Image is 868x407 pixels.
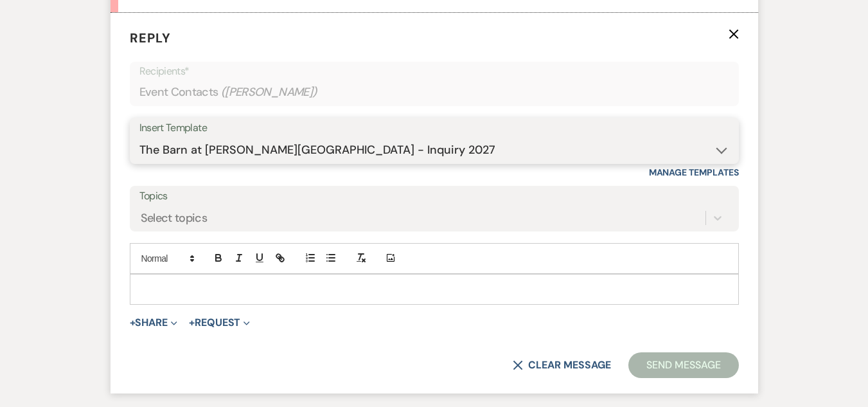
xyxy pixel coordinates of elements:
[139,80,729,105] div: Event Contacts
[139,119,729,138] div: Insert Template
[130,318,136,328] span: +
[130,30,171,46] span: Reply
[139,63,729,80] p: Recipients*
[649,167,739,178] a: Manage Templates
[189,318,250,328] button: Request
[189,318,195,328] span: +
[141,209,208,226] div: Select topics
[513,360,610,370] button: Clear message
[628,352,738,378] button: Send Message
[221,84,317,101] span: ( [PERSON_NAME] )
[130,318,178,328] button: Share
[139,187,729,206] label: Topics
